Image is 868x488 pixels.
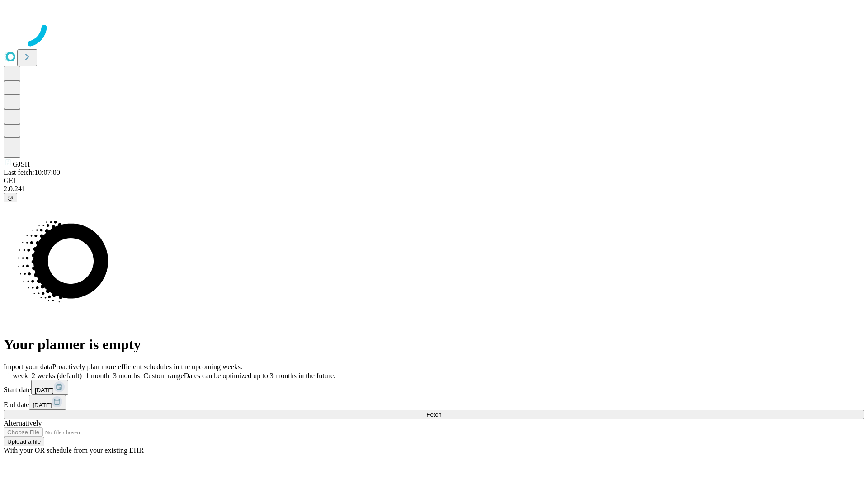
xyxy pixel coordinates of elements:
[52,363,242,371] span: Proactively plan more efficient schedules in the upcoming weeks.
[4,437,44,446] button: Upload a file
[143,372,184,380] span: Custom range
[4,380,864,395] div: Start date
[4,336,864,353] h1: Your planner is empty
[4,177,864,185] div: GEI
[4,193,17,202] button: @
[13,160,30,168] span: GJSH
[4,446,144,454] span: With your OR schedule from your existing EHR
[4,419,42,427] span: Alternatively
[31,380,68,395] button: [DATE]
[7,194,14,201] span: @
[85,372,109,380] span: 1 month
[4,395,864,410] div: End date
[29,395,66,410] button: [DATE]
[4,169,60,176] span: Last fetch: 10:07:00
[184,372,335,380] span: Dates can be optimized up to 3 months in the future.
[4,363,52,371] span: Import your data
[33,402,52,408] span: [DATE]
[4,410,864,419] button: Fetch
[32,372,82,380] span: 2 weeks (default)
[113,372,140,380] span: 3 months
[426,411,441,418] span: Fetch
[35,387,54,394] span: [DATE]
[7,372,28,380] span: 1 week
[4,185,864,193] div: 2.0.241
